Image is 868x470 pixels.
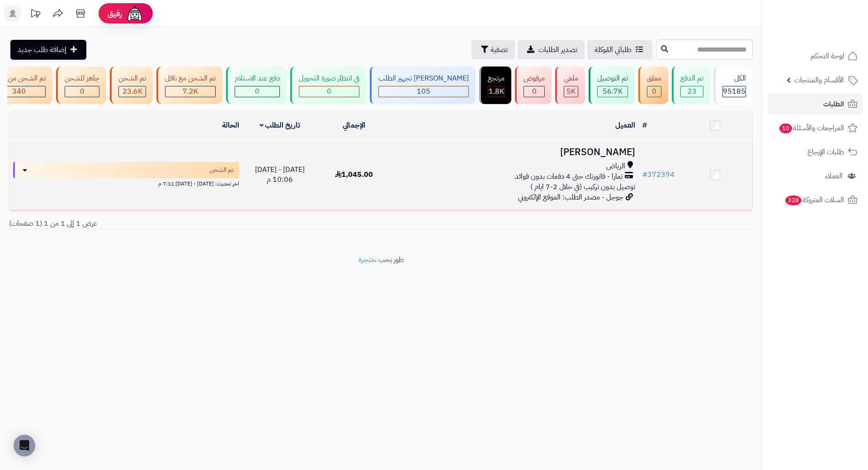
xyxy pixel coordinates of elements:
[637,66,670,104] a: معلق 0
[327,86,331,97] span: 0
[768,117,863,139] a: المراجعات والأسئلة10
[518,40,585,60] a: تصدير الطلبات
[642,169,675,180] a: #372394
[222,120,239,131] a: الحالة
[768,165,863,187] a: العملاء
[13,178,239,188] div: اخر تحديث: [DATE] - [DATE] 7:11 م
[564,73,578,84] div: ملغي
[209,166,234,175] span: تم الشحن
[784,194,844,206] span: السلات المتروكة
[165,86,215,97] div: 7223
[615,120,635,131] a: العميل
[642,120,647,131] a: #
[489,86,504,97] span: 1.8K
[807,15,859,34] img: logo-2.png
[379,86,468,97] div: 105
[118,73,146,84] div: تم الشحن
[359,254,375,265] a: متجرة
[343,120,365,131] a: الإجمالي
[2,218,381,229] div: عرض 1 إلى 1 من 1 (1 صفحات)
[518,192,623,203] span: جوجل - مصدر الطلب: الموقع الإلكتروني
[488,73,505,84] div: مرتجع
[606,161,625,171] span: الرياض
[155,66,224,104] a: تم الشحن مع ناقل 7.2K
[65,86,99,97] div: 0
[785,195,802,206] span: 328
[532,86,537,97] span: 0
[768,45,863,67] a: لوحة التحكم
[108,8,122,19] span: رفيق
[472,40,515,60] button: تصفية
[515,171,623,182] span: تمارا - فاتورتك حتى 4 دفعات بدون فوائد
[722,73,746,84] div: الكل
[566,86,576,97] span: 5K
[553,66,587,104] a: ملغي 5K
[823,98,844,110] span: الطلبات
[538,44,577,55] span: تصدير الطلبات
[779,123,793,134] span: 10
[288,66,368,104] a: في انتظار صورة التحويل 0
[335,169,373,180] span: 1,045.00
[12,86,26,97] span: 340
[811,50,844,62] span: لوحة التحكم
[768,189,863,211] a: السلات المتروكة328
[597,73,628,84] div: تم التوصيل
[723,86,745,97] span: 95185
[165,73,216,84] div: تم الشحن مع ناقل
[768,141,863,163] a: طلبات الإرجاع
[564,86,578,97] div: 4977
[598,86,627,97] div: 56698
[778,122,844,134] span: المراجعات والأسئلة
[14,435,35,456] div: Open Intercom Messenger
[368,66,477,104] a: [PERSON_NAME] تجهيز الطلب 105
[65,73,99,84] div: جاهز للشحن
[670,66,712,104] a: تم الدفع 23
[652,86,656,97] span: 0
[54,66,108,104] a: جاهز للشحن 0
[123,86,142,97] span: 23.6K
[524,86,544,97] div: 0
[513,66,553,104] a: مرفوض 0
[768,93,863,115] a: الطلبات
[235,86,279,97] div: 0
[395,147,635,157] h3: [PERSON_NAME]
[255,164,305,185] span: [DATE] - [DATE] 10:06 م
[825,170,843,182] span: العملاء
[712,66,755,104] a: الكل95185
[680,73,703,84] div: تم الدفع
[603,86,623,97] span: 56.7K
[477,66,513,104] a: مرتجع 1.8K
[24,5,47,25] a: تحديثات المنصة
[642,169,647,180] span: #
[587,66,637,104] a: تم التوصيل 56.7K
[259,120,301,131] a: تاريخ الطلب
[119,86,146,97] div: 23601
[10,40,86,60] a: إضافة طلب جديد
[255,86,259,97] span: 0
[224,66,288,104] a: دفع عند الاستلام 0
[18,44,66,55] span: إضافة طلب جديد
[794,74,844,86] span: الأقسام والمنتجات
[299,73,359,84] div: في انتظار صورة التحويل
[807,146,844,158] span: طلبات الإرجاع
[681,86,703,97] div: 23
[587,40,652,60] a: طلباتي المُوكلة
[688,86,697,97] span: 23
[299,86,359,97] div: 0
[108,66,155,104] a: تم الشحن 23.6K
[647,86,661,97] div: 0
[80,86,85,97] span: 0
[378,73,469,84] div: [PERSON_NAME] تجهيز الطلب
[594,44,632,55] span: طلباتي المُوكلة
[235,73,280,84] div: دفع عند الاستلام
[524,73,545,84] div: مرفوض
[647,73,661,84] div: معلق
[491,44,508,55] span: تصفية
[183,86,198,97] span: 7.2K
[530,181,635,192] span: توصيل بدون تركيب (في خلال 2-7 ايام )
[417,86,430,97] span: 105
[488,86,504,97] div: 1813
[126,5,144,23] img: ai-face.png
